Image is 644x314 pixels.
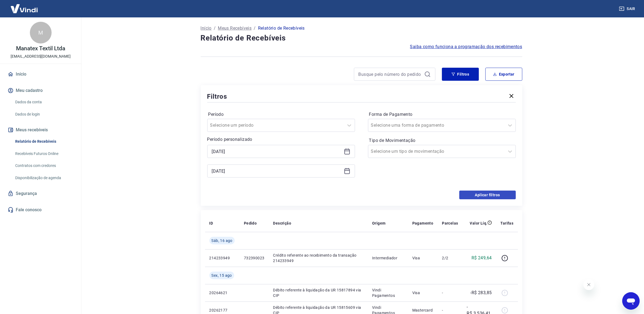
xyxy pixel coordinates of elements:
[412,290,433,296] p: Visa
[13,160,75,171] a: Contratos com credores
[254,25,256,32] p: /
[485,68,522,81] button: Exportar
[212,167,342,175] input: Data final
[442,290,458,296] p: -
[207,136,355,143] p: Período personalizado
[214,25,216,32] p: /
[30,22,52,43] div: M
[273,220,291,226] p: Descrição
[470,220,488,226] p: Valor Líq.
[7,0,42,17] img: Vindi
[244,220,257,226] p: Pedido
[207,92,227,101] h5: Filtros
[11,54,71,59] p: [EMAIL_ADDRESS][DOMAIN_NAME]
[212,147,342,156] input: Data inicial
[201,33,522,43] h4: Relatório de Recebíveis
[412,307,433,313] p: Mastercard
[218,25,252,32] a: Meus Recebíveis
[209,307,235,313] p: 20262177
[273,253,364,263] p: Crédito referente ao recebimento da transação 214233949
[13,97,75,108] a: Dados da conta
[412,255,433,261] p: Visa
[273,287,364,298] p: Débito referente à liquidação da UR 15817894 via CIP
[501,220,514,226] p: Tarifas
[209,290,235,296] p: 20264621
[442,307,458,313] p: -
[369,137,515,144] label: Tipo de Movimentação
[372,220,385,226] p: Origem
[372,287,404,298] p: Vindi Pagamentos
[16,46,65,51] p: Manatex Textil Ltda
[201,25,212,32] a: Início
[442,220,458,226] p: Parcelas
[359,70,422,78] input: Busque pelo número do pedido
[13,148,75,159] a: Recebíveis Futuros Online
[7,85,75,97] button: Meu cadastro
[472,255,492,261] p: R$ 249,64
[13,172,75,184] a: Disponibilização de agenda
[209,255,235,261] p: 214233949
[208,111,354,118] label: Período
[442,68,479,81] button: Filtros
[470,290,492,296] p: -R$ 283,85
[209,220,213,226] p: ID
[7,124,75,136] button: Meus recebíveis
[244,255,265,261] p: 732390023
[212,238,233,243] span: Sáb, 16 ago
[369,111,515,118] label: Forma de Pagamento
[410,43,522,50] a: Saiba como funciona a programação dos recebimentos
[442,255,458,261] p: 2/2
[13,109,75,120] a: Dados de login
[7,188,75,200] a: Segurança
[3,4,46,8] span: Olá! Precisa de ajuda?
[13,136,75,147] a: Relatório de Recebíveis
[622,292,640,310] iframe: Botão para abrir a janela de mensagens
[258,25,305,32] p: Relatório de Recebíveis
[7,204,75,216] a: Fale conosco
[7,68,75,80] a: Início
[618,4,637,14] button: Sair
[583,279,594,290] iframe: Fechar mensagem
[212,273,232,278] span: Sex, 15 ago
[412,220,433,226] p: Pagamento
[372,255,404,261] p: Intermediador
[459,191,516,199] button: Aplicar filtros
